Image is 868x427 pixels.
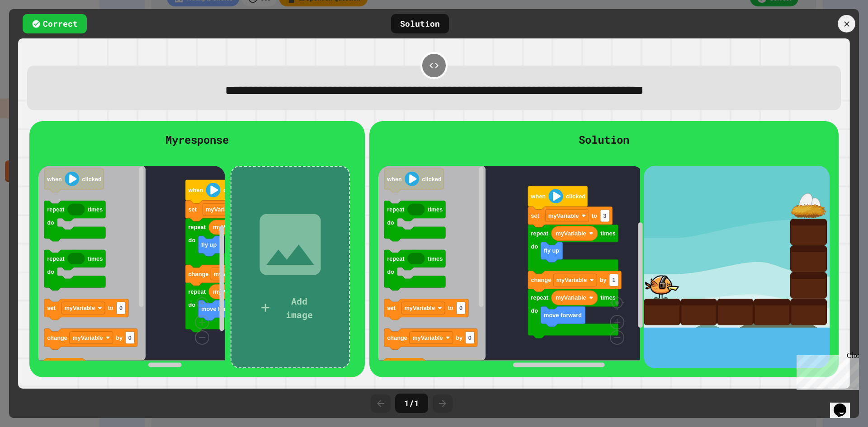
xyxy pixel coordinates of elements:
text: myVariable [64,305,95,311]
text: 1 [612,277,615,283]
text: times [88,206,103,213]
text: set [531,212,539,219]
span: Solution [579,132,629,147]
text: repeat [387,255,405,262]
text: repeat [531,294,548,301]
text: do [188,237,195,244]
iframe: chat widget [830,391,859,418]
text: fly up [201,241,217,248]
text: by [600,277,607,283]
text: 0 [468,334,472,341]
text: repeat [188,288,206,295]
div: Solution [391,14,449,33]
text: myVariable [213,224,244,230]
text: times [88,255,103,262]
text: change [531,277,551,283]
text: by [116,334,123,341]
div: Blockly Workspace [378,166,644,369]
text: to [108,305,113,311]
text: when [188,187,203,193]
text: 3 [603,212,606,219]
text: repeat [531,230,548,237]
text: clicked [82,175,101,182]
iframe: chat widget [793,352,859,390]
span: My response [165,132,229,147]
text: myVariable [412,334,443,341]
text: to [592,212,597,219]
text: set [387,305,396,311]
text: repeat [47,255,65,262]
text: myVariable [548,212,579,219]
text: repeat [188,224,206,230]
text: times [428,255,443,262]
text: do [188,301,195,308]
text: do [387,219,394,226]
text: myVariable [213,270,244,277]
text: myVariable [213,288,244,295]
text: repeat [47,206,65,213]
text: do [387,268,394,275]
text: myVariable [556,230,586,237]
text: repeat [387,206,405,213]
text: change [47,334,67,341]
text: clicked [422,175,442,182]
text: do [47,219,54,226]
div: 1 / 1 [395,394,428,413]
text: myVariable [206,206,236,213]
text: set [188,206,197,213]
div: Blockly Workspace [38,166,225,369]
text: clicked [566,193,585,200]
text: myVariable [405,305,435,311]
text: change [188,270,208,277]
text: set [47,305,56,311]
text: myVariable [72,334,103,341]
text: times [600,294,615,301]
text: change [387,334,407,341]
div: Add image [277,294,322,321]
text: by [456,334,463,341]
div: Correct [23,14,87,33]
text: fly up [544,247,559,254]
text: myVariable [556,277,587,283]
text: times [600,230,615,237]
text: move forward [544,312,582,319]
text: times [428,206,443,213]
text: do [531,307,538,314]
text: myVariable [556,294,586,301]
text: when [387,175,402,182]
text: when [530,193,546,200]
text: to [448,305,453,311]
div: Chat with us now!Close [4,4,62,57]
text: 0 [128,334,132,341]
text: do [531,243,538,250]
text: when [47,175,62,182]
text: do [47,268,54,275]
text: 0 [459,305,462,311]
text: 0 [119,305,123,311]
